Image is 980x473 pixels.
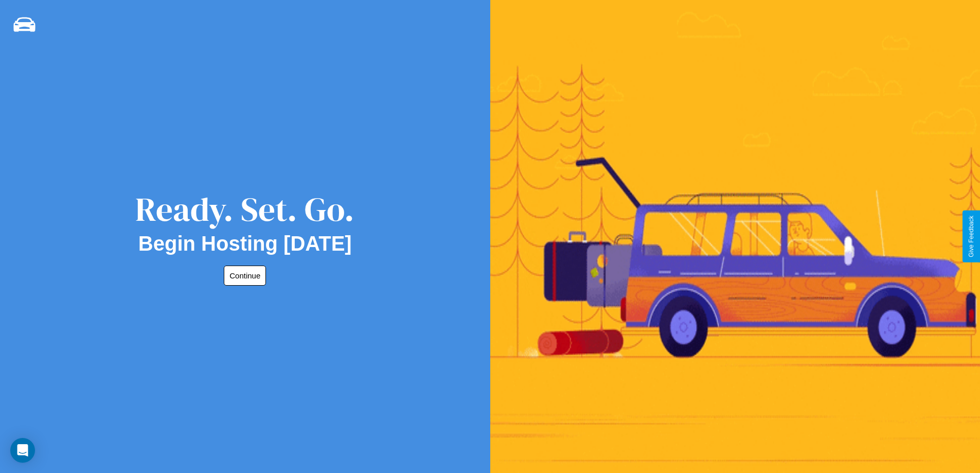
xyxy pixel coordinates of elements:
div: Give Feedback [968,216,975,257]
div: Open Intercom Messenger [10,438,35,463]
div: Ready. Set. Go. [135,186,354,232]
h2: Begin Hosting [DATE] [138,232,352,255]
button: Continue [224,266,266,286]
